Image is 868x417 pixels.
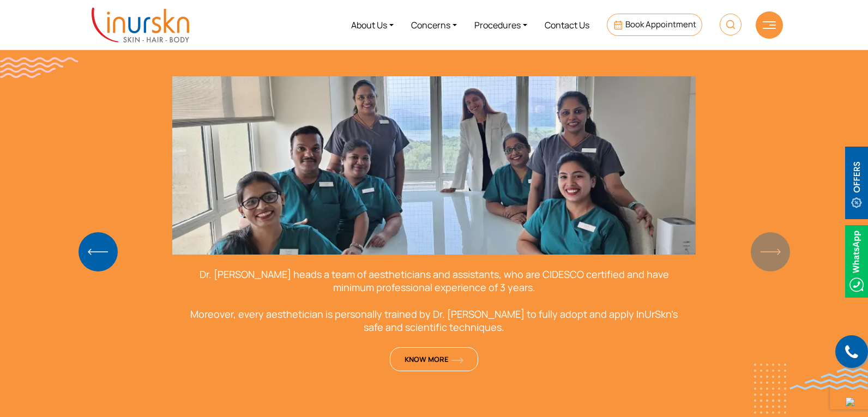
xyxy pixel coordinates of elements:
[405,354,463,364] span: KNOW MORE
[79,232,118,271] img: BluePrevArrow
[390,347,478,371] a: KNOW MOREorange-arrow
[720,14,742,35] img: HeaderSearch
[172,76,696,255] img: dr-sejalpic2
[185,307,683,334] p: Moreover, every aesthetician is personally trained by Dr. [PERSON_NAME] to fully adopt and apply ...
[185,268,683,294] p: Dr. [PERSON_NAME] heads a team of aestheticians and assistants, who are CIDESCO certified and hav...
[763,21,776,29] img: hamLine.svg
[607,14,702,36] a: Book Appointment
[625,19,696,30] span: Book Appointment
[789,368,868,390] img: bluewave
[466,4,536,45] a: Procedures
[342,4,402,45] a: About Us
[92,8,189,43] img: inurskn-logo
[846,397,854,406] img: up-blue-arrow.svg
[451,357,463,364] img: orange-arrow
[845,147,868,219] img: offerBt
[91,240,105,264] div: Previous slide
[402,4,466,45] a: Concerns
[172,76,696,376] div: 2 / 2
[536,4,598,45] a: Contact Us
[845,254,868,266] a: Whatsappicon
[845,225,868,298] img: Whatsappicon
